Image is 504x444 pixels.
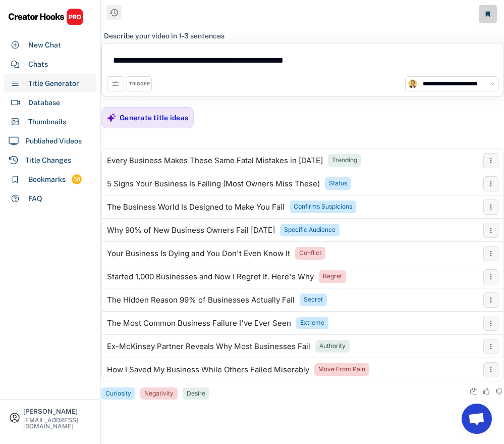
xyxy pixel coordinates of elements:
div: Trending [332,156,357,165]
div: Authority [319,342,346,351]
div: Title Changes [25,155,71,166]
div: FAQ [28,193,42,204]
div: Curiosity [105,389,131,398]
img: channels4_profile.jpg [408,79,417,88]
div: Thumbnails [28,117,66,127]
img: CHPRO%20Logo.svg [8,8,84,26]
a: Open chat [462,404,492,434]
div: Chats [28,59,48,70]
div: Every Business Makes These Same Fatal Mistakes in [DATE] [107,157,323,165]
div: [EMAIL_ADDRESS][DOMAIN_NAME] [23,417,92,429]
div: Your Business Is Dying and You Don't Even Know It [107,250,290,258]
div: TRIGGER [129,81,150,87]
div: Regret [323,272,342,281]
div: How I Saved My Business While Others Failed Miserably [107,366,309,374]
div: Published Videos [25,136,82,146]
div: Status [329,179,347,188]
div: The Most Common Business Failure I've Ever Seen [107,319,291,327]
div: The Hidden Reason 99% of Businesses Actually Fail [107,296,295,304]
div: Specific Audience [284,226,335,234]
div: Why 90% of New Business Owners Fail [DATE] [107,226,275,234]
div: 5 Signs Your Business Is Failing (Most Owners Miss These) [107,180,320,188]
div: Desire [187,389,205,398]
div: Confirms Suspicions [294,203,352,211]
div: New Chat [28,40,61,51]
div: Database [28,97,60,108]
div: Extreme [300,319,324,327]
div: Secret [304,295,323,304]
div: Conflict [299,249,321,258]
div: Bookmarks [28,174,66,185]
div: Title Generator [28,78,79,89]
div: [PERSON_NAME] [23,408,92,415]
div: Move From Pain [318,365,365,374]
div: Negativity [144,389,174,398]
div: 50 [72,175,82,184]
div: The Business World Is Designed to Make You Fail [107,203,285,211]
div: Generate title ideas [120,113,188,122]
div: Ex-McKinsey Partner Reveals Why Most Businesses Fail [107,342,310,351]
div: Started 1,000 Businesses and Now I Regret It. Here's Why [107,273,314,281]
div: Describe your video in 1-3 sentences [104,31,225,40]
